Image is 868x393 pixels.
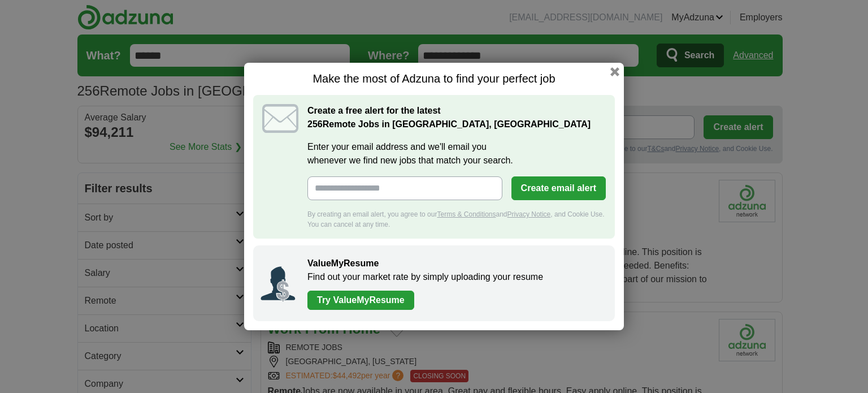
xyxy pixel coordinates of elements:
[307,270,604,284] p: Find out your market rate by simply uploading your resume
[253,72,615,86] h1: Make the most of Adzuna to find your perfect job
[262,104,298,133] img: icon_email.svg
[511,176,606,200] button: Create email alert
[307,209,606,230] div: By creating an email alert, you agree to our and , and Cookie Use. You can cancel at any time.
[307,291,414,310] a: Try ValueMyResume
[507,210,551,218] a: Privacy Notice
[307,118,323,131] span: 256
[307,119,591,129] strong: Remote Jobs in [GEOGRAPHIC_DATA], [GEOGRAPHIC_DATA]
[307,257,604,270] h2: ValueMyResume
[307,140,606,167] label: Enter your email address and we'll email you whenever we find new jobs that match your search.
[307,104,606,131] h2: Create a free alert for the latest
[437,210,496,218] a: Terms & Conditions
